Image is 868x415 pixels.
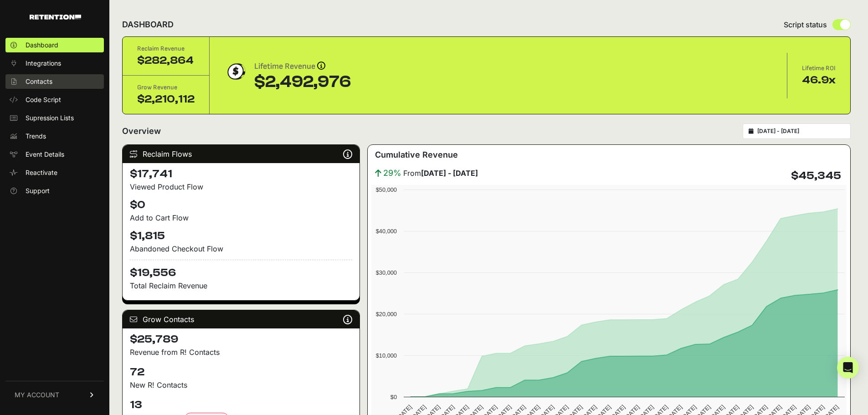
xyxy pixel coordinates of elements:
h4: 13 [130,398,352,412]
div: 46.9x [802,73,836,87]
h4: $25,789 [130,332,352,347]
span: 29% [383,167,401,179]
a: Support [5,184,104,198]
div: $2,210,112 [137,92,195,107]
a: Supression Lists [5,111,104,125]
span: Supression Lists [26,113,74,123]
span: Script status [784,19,827,30]
a: Integrations [5,56,104,71]
div: Reclaim Revenue [137,44,195,53]
span: Reactivate [26,168,57,177]
div: Lifetime Revenue [254,60,351,73]
span: Code Script [26,95,61,104]
text: $0 [390,394,397,400]
a: Contacts [5,74,104,89]
a: Reactivate [5,165,104,180]
span: Event Details [26,150,64,159]
a: Trends [5,129,104,143]
span: MY ACCOUNT [15,390,59,400]
strong: [DATE] - [DATE] [421,169,478,178]
a: Code Script [5,92,104,107]
span: Support [26,186,50,195]
div: Reclaim Flows [123,145,360,163]
div: Lifetime ROI [802,64,836,73]
span: Trends [26,132,46,141]
a: MY ACCOUNT [5,381,104,409]
p: New R! Contacts [130,379,352,390]
text: $30,000 [376,269,397,276]
div: Abandoned Checkout Flow [130,243,352,254]
p: Total Reclaim Revenue [130,280,352,291]
span: Integrations [26,59,61,68]
div: Grow Revenue [137,83,195,92]
h2: DASHBOARD [122,18,174,31]
span: Dashboard [26,41,58,50]
h4: 72 [130,365,352,379]
text: $10,000 [376,352,397,359]
h4: $0 [130,198,352,212]
span: From [403,168,478,179]
text: $50,000 [376,186,397,193]
a: Event Details [5,147,104,162]
a: Dashboard [5,38,104,52]
h4: $45,345 [791,169,841,183]
h4: $1,815 [130,229,352,243]
h4: $17,741 [130,167,352,181]
div: Add to Cart Flow [130,212,352,223]
div: Grow Contacts [123,310,360,328]
h4: $19,556 [130,260,352,280]
p: Revenue from R! Contacts [130,347,352,358]
h3: Cumulative Revenue [375,149,458,161]
div: $2,492,976 [254,73,351,91]
span: Contacts [26,77,52,86]
img: dollar-coin-05c43ed7efb7bc0c12610022525b4bbbb207c7efeef5aecc26f025e68dcafac9.png [224,60,247,83]
text: $20,000 [376,311,397,318]
h2: Overview [122,125,161,138]
div: Viewed Product Flow [130,181,352,192]
div: Open Intercom Messenger [837,357,859,379]
div: $282,864 [137,53,195,68]
img: Retention.com [30,15,81,20]
text: $40,000 [376,228,397,235]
